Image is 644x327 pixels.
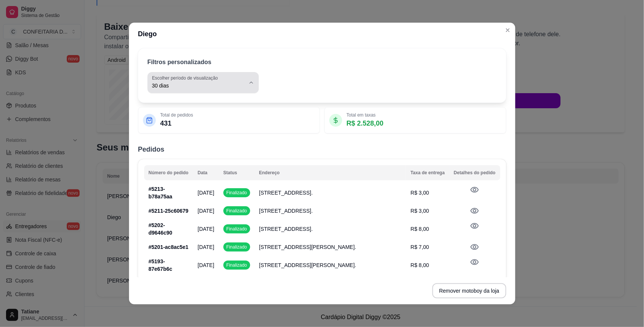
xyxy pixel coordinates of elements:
[138,144,506,155] h2: Pedidos
[406,165,449,180] th: Taxa de entrega
[198,189,214,197] p: [DATE]
[259,208,313,214] span: [STREET_ADDRESS].
[152,75,220,81] label: Escolher período de visualização
[259,262,357,268] span: [STREET_ADDRESS][PERSON_NAME].
[225,262,249,268] span: Finalizado
[449,165,500,180] th: Detalhes do pedido
[410,244,429,250] span: R$ 7,00
[149,207,189,215] p: # 5211-25c60679
[410,190,429,196] span: R$ 3,00
[347,118,384,129] p: R$ 2.528,00
[198,243,214,251] p: [DATE]
[129,23,515,45] header: Diego
[502,24,514,36] button: Close
[259,190,313,196] span: [STREET_ADDRESS].
[410,226,429,232] span: R$ 8,00
[149,185,189,200] p: # 5213-b78a75aa
[347,112,384,118] p: Total em taxas
[198,261,214,269] p: [DATE]
[410,262,429,268] span: R$ 8,00
[148,58,212,67] p: Filtros personalizados
[432,283,506,298] button: Remover motoboy da loja
[259,244,357,250] span: [STREET_ADDRESS][PERSON_NAME].
[152,82,245,89] span: 30 dias
[149,243,189,251] p: # 5201-ac8ac5e1
[225,190,249,196] span: Finalizado
[149,221,189,236] p: # 5202-d9646c90
[198,225,214,233] p: [DATE]
[225,226,249,232] span: Finalizado
[149,258,189,273] p: # 5193-87e67b6c
[225,208,249,214] span: Finalizado
[225,244,249,250] span: Finalizado
[255,165,406,180] th: Endereço
[259,226,313,232] span: [STREET_ADDRESS].
[410,208,429,214] span: R$ 3,00
[198,207,214,215] p: [DATE]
